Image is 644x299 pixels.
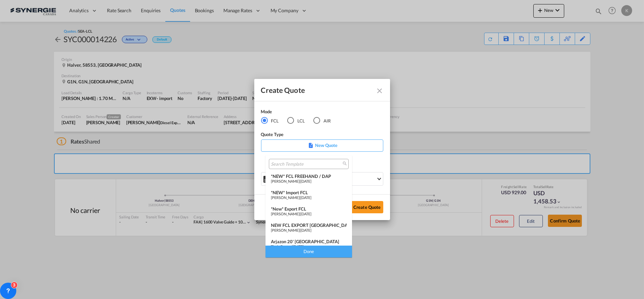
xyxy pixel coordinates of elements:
div: *NEW* Import FCL [271,190,347,195]
input: Search Template [271,161,341,167]
span: [DATE] [300,195,311,200]
div: | [271,212,347,216]
span: [PERSON_NAME] [271,228,299,232]
span: [DATE] [300,228,311,232]
span: [PERSON_NAME] [271,179,299,183]
span: [DATE] [293,244,303,249]
div: | [271,244,347,249]
span: Thais Fontes [271,244,292,249]
span: [DATE] [300,179,311,183]
span: [PERSON_NAME] [271,212,299,216]
div: NEW FCL EXPORT [GEOGRAPHIC_DATA] [271,222,347,228]
div: *New* Export FCL [271,206,347,212]
div: Arjazon 20' [GEOGRAPHIC_DATA] [271,239,347,244]
div: Done [265,246,352,258]
div: *NEW* FCL FREEHAND / DAP [271,173,347,179]
div: | [271,195,347,200]
span: [DATE] [300,212,311,216]
span: [PERSON_NAME] [271,195,299,200]
md-icon: icon-magnify [342,161,347,166]
div: | [271,179,347,183]
div: | [271,228,347,232]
